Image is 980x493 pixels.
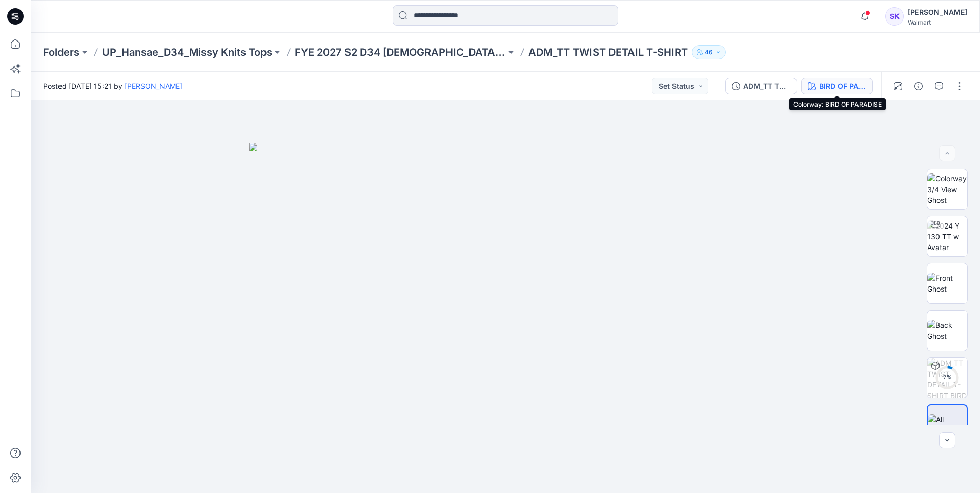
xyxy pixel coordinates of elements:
div: Walmart [908,18,967,26]
p: 46 [705,47,713,58]
p: ADM_TT TWIST DETAIL T-SHIRT [528,45,688,59]
div: [PERSON_NAME] [908,6,967,18]
button: 46 [692,45,726,59]
a: Folders [43,45,79,59]
div: 7 % [935,373,959,382]
img: Back Ghost [927,320,967,341]
div: ADM_TT TWIST DETAIL T-SHIRT [743,80,790,92]
a: FYE 2027 S2 D34 [DEMOGRAPHIC_DATA] Tops - Hansae [295,45,506,59]
button: Details [910,78,927,94]
button: ADM_TT TWIST DETAIL T-SHIRT [725,78,797,94]
img: Front Ghost [927,273,967,294]
img: Colorway 3/4 View Ghost [927,173,967,206]
img: ADM_TT TWIST DETAIL T-SHIRT BIRD OF PARADISE [927,358,967,398]
div: BIRD OF PARADISE [819,80,866,92]
img: All colorways [928,414,967,436]
img: 2024 Y 130 TT w Avatar [927,220,967,253]
button: BIRD OF PARADISE [801,78,873,94]
img: eyJhbGciOiJIUzI1NiIsImtpZCI6IjAiLCJzbHQiOiJzZXMiLCJ0eXAiOiJKV1QifQ.eyJkYXRhIjp7InR5cGUiOiJzdG9yYW... [249,143,762,493]
span: Posted [DATE] 15:21 by [43,80,182,91]
a: UP_Hansae_D34_Missy Knits Tops [102,45,272,59]
a: [PERSON_NAME] [125,81,182,90]
div: SK [885,7,904,26]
